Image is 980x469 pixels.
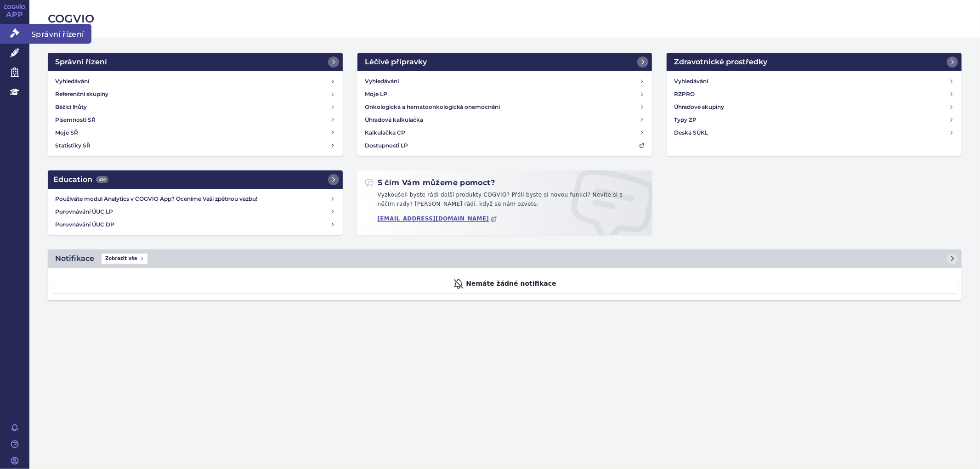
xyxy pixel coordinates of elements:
a: Úhradové skupiny [670,101,958,113]
a: Úhradová kalkulačka [361,113,649,126]
h4: Vyhledávání [674,77,708,86]
h4: Porovnávání ÚUC LP [55,207,330,216]
a: [EMAIL_ADDRESS][DOMAIN_NAME] [378,215,498,222]
h4: Dostupnosti LP [365,141,408,150]
h4: Referenční skupiny [55,90,108,99]
p: Vyzkoušeli byste rádi další produkty COGVIO? Přáli byste si novou funkci? Nevíte si s něčím rady?... [365,191,645,212]
a: Onkologická a hematoonkologická onemocnění [361,101,649,113]
span: Správní řízení [29,24,91,43]
a: NotifikaceZobrazit vše [48,249,962,268]
h4: Úhradová kalkulačka [365,115,423,124]
a: Dostupnosti LP [361,139,649,152]
a: Vyhledávání [361,75,649,88]
a: Léčivé přípravky [357,53,652,71]
a: Porovnávání ÚUC DP [51,218,339,231]
h4: Typy ZP [674,115,697,124]
h2: Léčivé přípravky [365,57,427,68]
a: Zdravotnické prostředky [667,53,962,71]
a: Vyhledávání [51,75,339,88]
h2: Zdravotnické prostředky [674,57,767,68]
span: Zobrazit vše [102,254,147,264]
h2: S čím Vám můžeme pomoct? [365,178,495,188]
h4: Kalkulačka CP [365,128,405,137]
a: Kalkulačka CP [361,126,649,139]
h4: Písemnosti SŘ [55,115,96,124]
a: Vyhledávání [670,75,958,88]
h4: Vyhledávání [55,77,89,86]
h4: Běžící lhůty [55,102,87,112]
a: Používáte modul Analytics v COGVIO App? Oceníme Vaši zpětnou vazbu! [51,192,339,205]
h4: Moje SŘ [55,128,78,137]
h2: COGVIO [48,11,962,27]
div: Nemáte žádné notifikace [51,275,958,293]
h4: Deska SÚKL [674,128,708,137]
a: Porovnávání ÚUC LP [51,205,339,218]
a: Moje SŘ [51,126,339,139]
a: Běžící lhůty [51,101,339,113]
h4: Používáte modul Analytics v COGVIO App? Oceníme Vaši zpětnou vazbu! [55,194,330,203]
h4: Statistiky SŘ [55,141,91,150]
a: Moje LP [361,88,649,101]
h2: Správní řízení [55,57,107,68]
h4: Porovnávání ÚUC DP [55,220,330,229]
h4: Onkologická a hematoonkologická onemocnění [365,102,500,112]
a: RZPRO [670,88,958,101]
a: Referenční skupiny [51,88,339,101]
h2: Education [53,174,108,185]
a: Typy ZP [670,113,958,126]
span: 439 [96,176,108,183]
h4: Vyhledávání [365,77,399,86]
a: Správní řízení [48,53,343,71]
h4: RZPRO [674,90,695,99]
a: Deska SÚKL [670,126,958,139]
h4: Úhradové skupiny [674,102,724,112]
a: Education439 [48,170,343,189]
h4: Moje LP [365,90,387,99]
h2: Notifikace [55,253,94,264]
a: Písemnosti SŘ [51,113,339,126]
a: Statistiky SŘ [51,139,339,152]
